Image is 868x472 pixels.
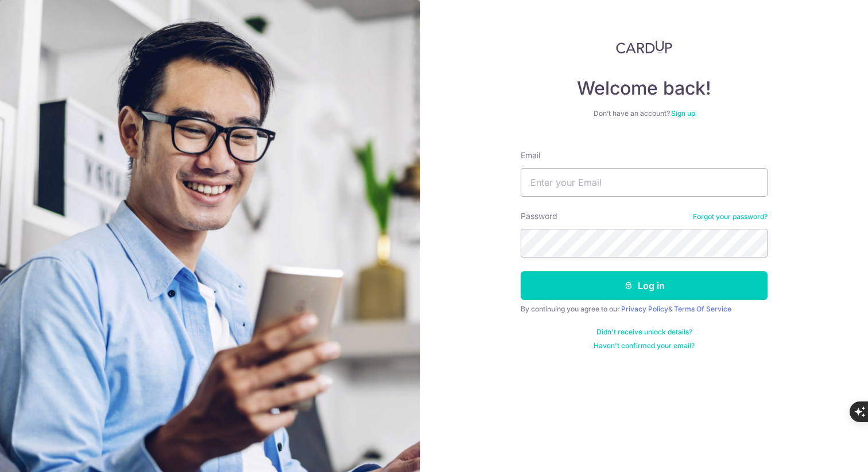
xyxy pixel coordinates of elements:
[521,210,557,222] label: Password
[521,305,768,314] div: By continuing you agree to our &
[621,305,668,313] a: Privacy Policy
[616,40,672,54] img: CardUp Logo
[693,212,768,221] a: Forgot your password?
[594,341,695,350] a: Haven't confirmed your email?
[674,305,731,313] a: Terms Of Service
[596,327,692,337] a: Didn't receive unlock details?
[521,271,768,300] button: Log in
[521,77,768,100] h4: Welcome back!
[521,109,768,118] div: Don’t have an account?
[521,168,768,197] input: Enter your Email
[671,109,695,118] a: Sign up
[521,150,540,161] label: Email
